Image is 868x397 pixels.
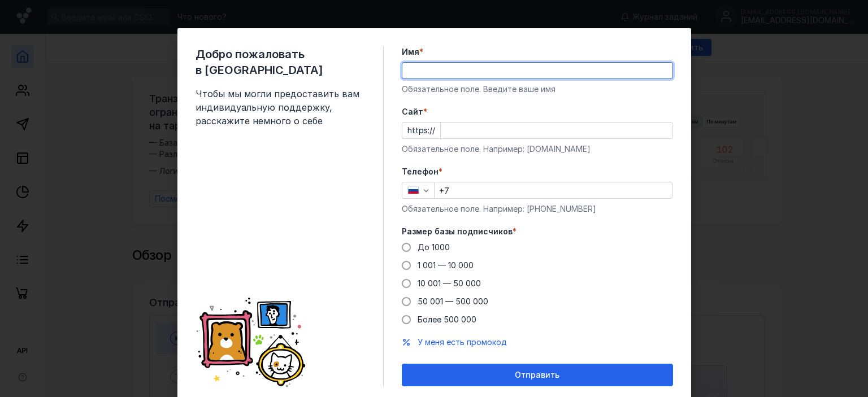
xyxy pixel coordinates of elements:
[418,296,488,306] span: 50 001 — 500 000
[402,143,673,155] div: Обязательное поле. Например: [DOMAIN_NAME]
[418,242,450,252] span: До 1000
[402,46,419,58] span: Имя
[418,337,507,348] button: У меня есть промокод
[402,226,513,237] span: Размер базы подписчиков
[402,364,673,386] button: Отправить
[196,46,365,78] span: Добро пожаловать в [GEOGRAPHIC_DATA]
[418,278,481,288] span: 10 001 — 50 000
[402,203,673,215] div: Обязательное поле. Например: [PHONE_NUMBER]
[418,315,476,324] span: Более 500 000
[402,106,423,117] span: Cайт
[515,370,559,380] span: Отправить
[402,84,673,95] div: Обязательное поле. Введите ваше имя
[418,337,507,347] span: У меня есть промокод
[402,166,439,177] span: Телефон
[196,87,365,128] span: Чтобы мы могли предоставить вам индивидуальную поддержку, расскажите немного о себе
[418,260,474,270] span: 1 001 — 10 000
